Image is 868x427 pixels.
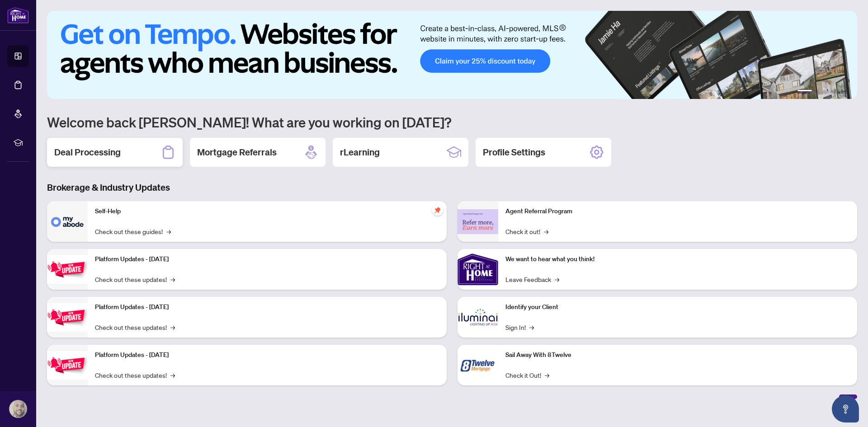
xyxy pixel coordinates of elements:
[47,113,857,131] h1: Welcome back [PERSON_NAME]! What are you working on [DATE]?
[458,249,498,290] img: We want to hear what you think!
[95,274,175,284] a: Check out these updates!→
[823,90,826,94] button: 3
[483,146,545,159] h2: Profile Settings
[47,351,88,380] img: Platform Updates - June 23, 2025
[529,322,534,332] span: →
[816,90,819,94] button: 2
[505,206,850,216] p: Agent Referral Program
[340,146,380,159] h2: rLearning
[830,90,834,94] button: 4
[95,206,439,216] p: Self-Help
[95,226,171,236] a: Check out these guides!→
[844,90,848,94] button: 6
[95,350,439,360] p: Platform Updates - [DATE]
[505,322,534,332] a: Sign In!→
[47,11,857,99] img: Slide 0
[170,322,175,332] span: →
[95,254,439,264] p: Platform Updates - [DATE]
[505,370,549,380] a: Check it Out!→
[545,370,549,380] span: →
[797,90,812,94] button: 1
[505,226,548,236] a: Check it out!→
[832,395,859,422] button: Open asap
[544,226,548,236] span: →
[197,146,277,159] h2: Mortgage Referrals
[555,274,559,284] span: →
[166,226,171,236] span: →
[9,400,27,418] img: Profile Icon
[505,350,850,360] p: Sail Away With 8Twelve
[505,254,850,264] p: We want to hear what you think!
[505,274,559,284] a: Leave Feedback→
[54,146,121,159] h2: Deal Processing
[458,297,498,338] img: Identify your Client
[95,302,439,312] p: Platform Updates - [DATE]
[837,90,841,94] button: 5
[47,255,88,284] img: Platform Updates - July 21, 2025
[47,201,88,242] img: Self-Help
[7,7,29,23] img: logo
[170,274,175,284] span: →
[458,209,498,234] img: Agent Referral Program
[47,181,857,194] h3: Brokerage & Industry Updates
[170,370,175,380] span: →
[432,205,443,216] span: pushpin
[95,370,175,380] a: Check out these updates!→
[95,322,175,332] a: Check out these updates!→
[505,302,850,312] p: Identify your Client
[458,345,498,385] img: Sail Away With 8Twelve
[47,303,88,332] img: Platform Updates - July 8, 2025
